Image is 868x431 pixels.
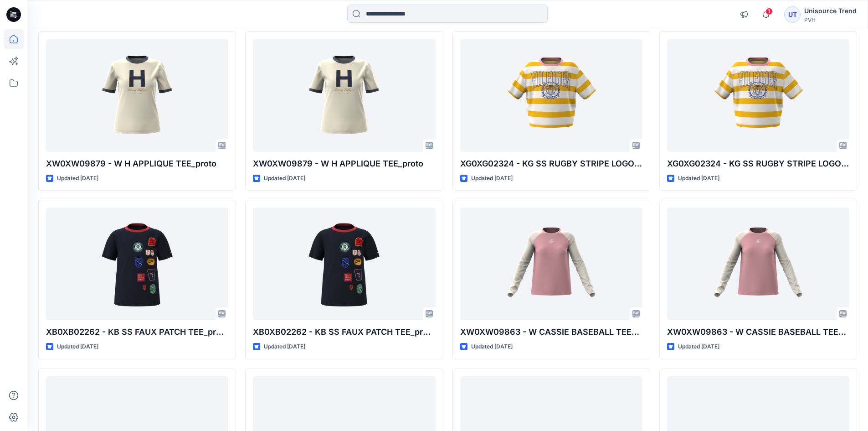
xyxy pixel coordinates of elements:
p: XW0XW09863 - W CASSIE BASEBALL TEE_proto [460,326,642,338]
p: XW0XW09879 - W H APPLIQUE TEE_proto [253,157,435,170]
p: XB0XB02262 - KB SS FAUX PATCH TEE_proto [46,326,228,338]
p: Updated [DATE] [471,342,513,352]
a: XB0XB02262 - KB SS FAUX PATCH TEE_proto [46,208,228,320]
p: Updated [DATE] [264,174,305,183]
p: Updated [DATE] [57,174,98,183]
div: PVH [804,16,857,23]
a: XB0XB02262 - KB SS FAUX PATCH TEE_proto [253,208,435,320]
a: XW0XW09879 - W H APPLIQUE TEE_proto [46,39,228,152]
a: XG0XG02324 - KG SS RUGBY STRIPE LOGO TEE_proto [667,39,849,152]
div: Unisource Trend [804,5,857,16]
p: Updated [DATE] [471,174,513,183]
p: Updated [DATE] [57,342,98,352]
a: XW0XW09879 - W H APPLIQUE TEE_proto [253,39,435,152]
p: Updated [DATE] [264,342,305,352]
p: XW0XW09879 - W H APPLIQUE TEE_proto [46,157,228,170]
p: XB0XB02262 - KB SS FAUX PATCH TEE_proto [253,326,435,338]
p: XG0XG02324 - KG SS RUGBY STRIPE LOGO TEE_proto [667,157,849,170]
p: Updated [DATE] [678,342,719,352]
p: XW0XW09863 - W CASSIE BASEBALL TEE_proto [667,326,849,338]
div: UT [784,6,801,23]
a: XG0XG02324 - KG SS RUGBY STRIPE LOGO TEE_proto [460,39,642,152]
p: XG0XG02324 - KG SS RUGBY STRIPE LOGO TEE_proto [460,157,642,170]
span: 1 [765,8,773,15]
a: XW0XW09863 - W CASSIE BASEBALL TEE_proto [460,208,642,320]
a: XW0XW09863 - W CASSIE BASEBALL TEE_proto [667,208,849,320]
p: Updated [DATE] [678,174,719,183]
